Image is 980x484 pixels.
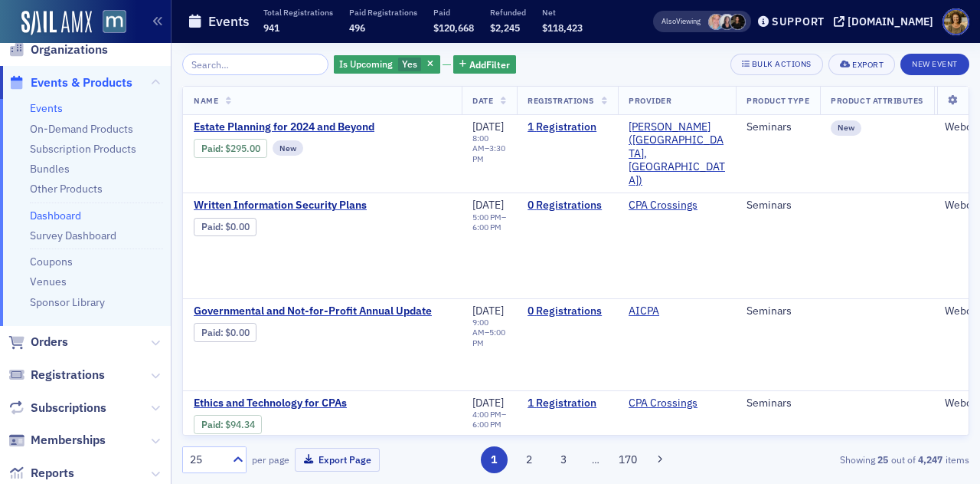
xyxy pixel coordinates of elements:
[615,446,642,473] button: 170
[730,54,823,75] button: Bulk Actions
[472,419,501,430] time: 6:00 PM
[30,182,103,196] a: Other Products
[103,10,126,34] img: SailAMX
[8,432,106,449] a: Memberships
[31,74,132,91] span: Events & Products
[201,221,225,232] span: :
[472,212,506,232] div: –
[30,101,63,115] a: Events
[194,323,256,341] div: Paid: 0 - $0
[453,55,516,74] button: AddFilter
[490,7,526,18] p: Refunded
[225,419,255,430] span: $94.34
[772,15,825,28] div: Support
[746,95,809,106] span: Product Type
[831,95,923,106] span: Product Attributes
[515,446,542,473] button: 2
[31,465,74,482] span: Reports
[746,199,809,212] div: Seminars
[472,318,506,347] div: –
[730,14,746,30] span: Lauren McDonough
[481,446,508,473] button: 1
[30,255,73,268] a: Coupons
[433,7,474,18] p: Paid
[194,95,218,106] span: Name
[8,367,105,384] a: Registrations
[834,16,939,27] button: [DOMAIN_NAME]
[349,21,365,34] span: 496
[852,61,884,69] div: Export
[225,143,260,154] span: $295.00
[629,120,725,188] span: Werner-Rocca (Flourtown, PA)
[542,21,583,34] span: $118,423
[490,21,520,34] span: $2,245
[472,396,504,410] span: [DATE]
[201,327,225,338] span: :
[472,95,493,106] span: Date
[629,397,725,410] span: CPA Crossings
[30,275,67,288] a: Venues
[472,198,504,212] span: [DATE]
[472,133,488,153] time: 8:00 AM
[30,295,105,309] a: Sponsor Library
[528,95,594,106] span: Registrations
[472,222,501,232] time: 6:00 PM
[334,55,440,74] div: Yes
[194,199,451,212] a: Written Information Security Plans
[349,7,417,18] p: Paid Registrations
[708,14,724,30] span: Dee Sullivan
[31,334,68,351] span: Orders
[752,60,812,68] div: Bulk Actions
[472,327,505,347] time: 5:00 PM
[31,400,106,417] span: Subscriptions
[746,120,809,134] div: Seminars
[201,419,225,430] span: :
[31,41,108,58] span: Organizations
[472,317,488,337] time: 9:00 AM
[900,56,969,70] a: New Event
[472,409,501,420] time: 4:00 PM
[916,453,946,466] strong: 4,247
[273,140,303,156] div: New
[746,397,809,410] div: Seminars
[201,143,220,154] a: Paid
[225,221,250,232] span: $0.00
[194,397,451,410] span: Ethics and Technology for CPAs
[433,21,474,34] span: $120,668
[831,120,861,136] div: New
[194,415,262,433] div: Paid: 1 - $9434
[208,12,250,31] h1: Events
[182,54,328,75] input: Search…
[848,15,933,28] div: [DOMAIN_NAME]
[629,199,725,212] span: CPA Crossings
[528,305,607,318] a: 0 Registrations
[8,400,106,417] a: Subscriptions
[194,305,451,318] a: Governmental and Not-for-Profit Annual Update
[717,453,969,466] div: Showing out of items
[828,54,895,75] button: Export
[8,334,68,351] a: Orders
[402,58,417,70] span: Yes
[528,199,607,212] a: 0 Registrations
[30,229,116,242] a: Survey Dashboard
[92,10,126,36] a: View Homepage
[629,95,671,106] span: Provider
[194,139,267,157] div: Paid: 1 - $29500
[225,327,250,338] span: $0.00
[542,7,583,18] p: Net
[252,453,289,466] label: per page
[875,453,891,466] strong: 25
[201,143,225,154] span: :
[8,74,132,91] a: Events & Products
[263,7,333,18] p: Total Registrations
[629,305,659,318] a: AICPA
[31,367,105,384] span: Registrations
[585,453,606,466] span: …
[719,14,735,30] span: Kelly Brown
[201,419,220,430] a: Paid
[8,465,74,482] a: Reports
[21,11,92,35] img: SailAMX
[629,305,725,318] span: AICPA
